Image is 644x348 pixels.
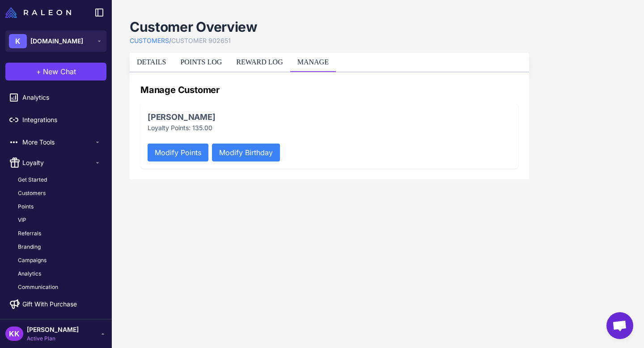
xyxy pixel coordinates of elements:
[11,281,108,293] a: Communication
[18,216,26,224] span: VIP
[18,243,41,251] span: Branding
[18,203,34,211] span: Points
[148,144,208,161] button: Modify Points
[22,299,77,309] span: Gift With Purchase
[11,241,108,253] a: Branding
[5,7,71,18] img: Raleon Logo
[18,270,41,278] span: Analytics
[148,123,511,133] p: Loyalty Points: 135.00
[11,201,108,212] a: Points
[22,93,101,102] span: Analytics
[18,256,47,264] span: Campaigns
[297,58,329,66] a: MANAGE
[11,174,108,186] a: Get Started
[27,335,79,343] span: Active Plan
[5,63,106,81] button: +New Chat
[11,214,108,226] a: VIP
[5,327,23,341] div: KK
[130,18,258,36] h1: Customer Overview
[4,295,108,314] a: Gift With Purchase
[22,158,94,168] span: Loyalty
[5,30,106,52] button: K[DOMAIN_NAME]
[606,312,633,339] a: Open chat
[11,187,108,199] a: Customers
[30,36,83,46] span: [DOMAIN_NAME]
[18,189,46,197] span: Customers
[140,83,518,97] h2: Manage Customer
[171,36,231,46] a: CUSTOMER 902651
[11,268,108,280] a: Analytics
[18,176,47,184] span: Get Started
[212,144,280,161] button: Modify Birthday
[130,36,171,46] a: CUSTOMERS/
[169,37,171,44] span: /
[4,88,108,107] a: Analytics
[22,137,94,147] span: More Tools
[18,229,41,238] span: Referrals
[11,255,108,266] a: Campaigns
[9,34,27,48] div: K
[11,228,108,239] a: Referrals
[18,283,58,291] span: Communication
[180,58,222,66] a: POINTS LOG
[36,66,41,77] span: +
[236,58,283,66] a: REWARD LOG
[27,325,79,335] span: [PERSON_NAME]
[148,111,511,123] h3: [PERSON_NAME]
[137,58,166,66] a: DETAILS
[43,66,76,77] span: New Chat
[22,115,101,125] span: Integrations
[4,110,108,129] a: Integrations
